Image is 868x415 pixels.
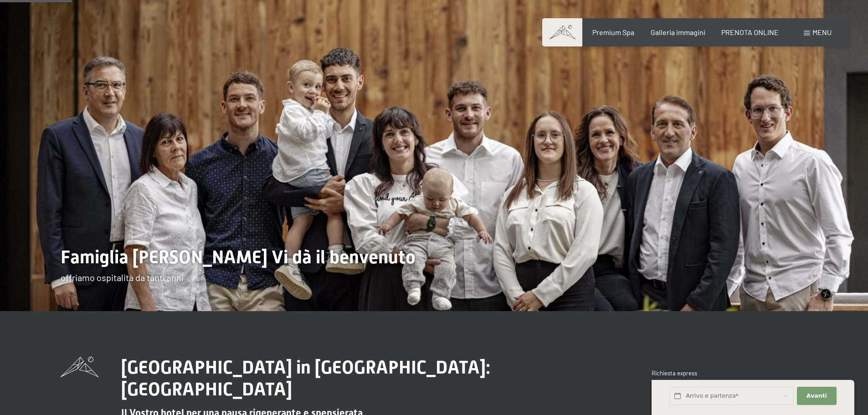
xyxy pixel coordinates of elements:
[61,272,184,283] span: offriamo ospitalità da tanti anni
[797,387,836,405] button: Avanti
[812,28,832,36] span: Menu
[652,369,697,377] span: Richiesta express
[806,392,827,400] span: Avanti
[651,28,705,36] a: Galleria immagini
[61,246,416,268] span: Famiglia [PERSON_NAME] Vi dà il benvenuto
[592,28,634,36] a: Premium Spa
[121,357,490,400] span: [GEOGRAPHIC_DATA] in [GEOGRAPHIC_DATA]: [GEOGRAPHIC_DATA]
[721,28,779,36] a: PRENOTA ONLINE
